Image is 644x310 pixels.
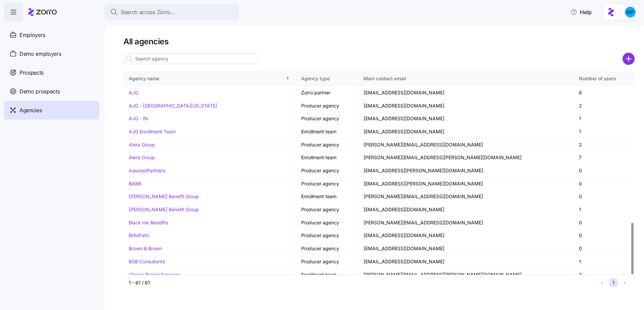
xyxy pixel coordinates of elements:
th: Agency nameSorted ascending [123,71,296,86]
td: Enrollment team [296,125,358,138]
td: 0 [574,229,635,242]
td: [EMAIL_ADDRESS][PERSON_NAME][DOMAIN_NAME] [358,177,574,190]
td: 0 [574,164,635,177]
td: Enrollment team [296,268,358,281]
button: Next page [621,278,629,287]
td: [EMAIL_ADDRESS][PERSON_NAME][DOMAIN_NAME] [358,164,574,177]
td: Producer agency [296,164,358,177]
td: Enrollment team [296,151,358,164]
a: Demo employers [4,44,99,63]
td: [EMAIL_ADDRESS][DOMAIN_NAME] [358,242,574,255]
a: Prospects [4,63,99,82]
td: 3 [574,268,635,281]
a: AJG - IN [129,116,148,121]
div: 1 - 61 / 61 [129,279,595,286]
div: Agency type [301,75,353,82]
div: Main contact email [364,75,568,82]
div: Number of users [579,75,629,82]
td: 7 [574,151,635,164]
td: Zorro partner [296,86,358,99]
a: Agencies [4,101,99,120]
td: Producer agency [296,229,358,242]
span: Help [571,8,592,16]
a: [PERSON_NAME] Benefit Group [129,207,199,212]
td: [EMAIL_ADDRESS][DOMAIN_NAME] [358,125,574,138]
td: [EMAIL_ADDRESS][DOMAIN_NAME] [358,86,574,99]
td: [PERSON_NAME][EMAIL_ADDRESS][PERSON_NAME][DOMAIN_NAME] [358,268,574,281]
button: Search across Zorro... [105,4,239,20]
td: Producer agency [296,138,358,151]
td: [PERSON_NAME][EMAIL_ADDRESS][PERSON_NAME][DOMAIN_NAME] [358,151,574,164]
td: 0 [574,177,635,190]
span: Demo employers [19,50,61,58]
button: Help [565,5,597,19]
div: Sorted ascending [285,76,290,81]
td: [EMAIL_ADDRESS][DOMAIN_NAME] [358,255,574,268]
h1: All agencies [123,36,635,47]
a: BritePath [129,232,149,238]
span: Demo prospects [19,87,60,96]
a: Employers [4,26,99,44]
a: AJG - [GEOGRAPHIC_DATA][US_STATE] [129,103,217,108]
a: Demo prospects [4,82,99,101]
svg: add icon [623,53,635,65]
button: 1 [609,278,618,287]
td: Enrollment team [296,190,358,203]
a: AJG Enrollment Team [129,129,176,134]
a: BABB [129,181,141,186]
img: b954e4dfce0f5620b9225907d0f7229f [625,7,636,17]
a: BSB Consultants [129,259,165,264]
a: Choice Broker Services [129,272,180,277]
td: Producer agency [296,255,358,268]
td: [EMAIL_ADDRESS][DOMAIN_NAME] [358,112,574,125]
td: 2 [574,138,635,151]
td: Producer agency [296,242,358,255]
span: Prospects [19,69,44,77]
td: 8 [574,86,635,99]
td: 2 [574,99,635,113]
button: Previous page [598,278,606,287]
span: Employers [19,31,45,39]
td: [PERSON_NAME][EMAIL_ADDRESS][DOMAIN_NAME] [358,216,574,229]
a: Alera Group [129,154,155,160]
td: 0 [574,216,635,229]
td: [EMAIL_ADDRESS][DOMAIN_NAME] [358,229,574,242]
td: 0 [574,242,635,255]
td: Producer agency [296,112,358,125]
td: [PERSON_NAME][EMAIL_ADDRESS][DOMAIN_NAME] [358,190,574,203]
td: 1 [574,125,635,138]
span: Search across Zorro... [121,8,175,16]
td: Producer agency [296,203,358,216]
td: [PERSON_NAME][EMAIL_ADDRESS][DOMAIN_NAME] [358,138,574,151]
td: 1 [574,203,635,216]
td: 0 [574,190,635,203]
a: Alera Group [129,142,155,147]
div: Agency name [129,75,284,82]
a: Black Ink Benefits [129,220,168,225]
td: Producer agency [296,177,358,190]
a: Brown & Brown [129,246,162,251]
td: Producer agency [296,99,358,113]
td: [EMAIL_ADDRESS][DOMAIN_NAME] [358,99,574,113]
td: Producer agency [296,216,358,229]
span: Agencies [19,106,42,115]
td: 1 [574,112,635,125]
input: Search agency [123,53,258,64]
a: [PERSON_NAME] Benefit Group [129,193,199,199]
td: 1 [574,255,635,268]
a: AJG [129,90,138,95]
a: AssuredPartners [129,168,165,173]
td: [EMAIL_ADDRESS][DOMAIN_NAME] [358,203,574,216]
